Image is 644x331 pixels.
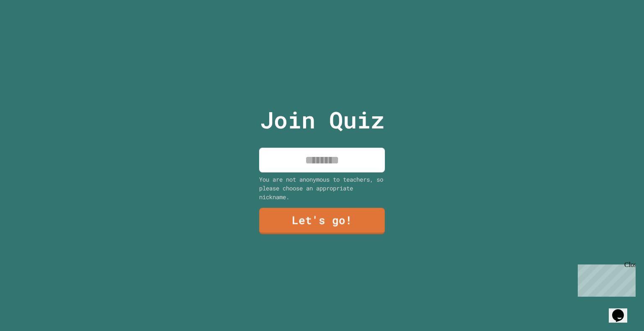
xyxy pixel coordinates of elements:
[259,175,385,201] div: You are not anonymous to teachers, so please choose an appropriate nickname.
[260,103,384,137] p: Join Quiz
[259,208,384,234] a: Let's go!
[3,3,58,53] div: Chat with us now!Close
[574,261,636,297] iframe: chat widget
[609,298,636,323] iframe: chat widget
